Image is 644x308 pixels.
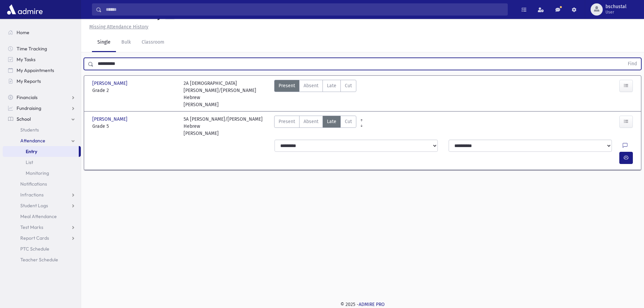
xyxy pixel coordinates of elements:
[279,82,295,89] span: Present
[17,56,35,63] span: My Tasks
[20,181,47,187] span: Notifications
[17,116,31,122] span: School
[3,168,81,179] a: Monitoring
[92,80,129,87] span: [PERSON_NAME]
[17,67,54,73] span: My Appointments
[17,94,38,100] span: Financials
[89,24,148,30] u: Missing Attendance History
[26,148,37,155] span: Entry
[20,203,48,209] span: Student Logs
[3,233,81,243] a: Report Cards
[5,3,44,16] img: AdmirePro
[17,78,41,84] span: My Reports
[3,254,81,265] a: Teacher Schedule
[20,138,45,144] span: Attendance
[20,246,49,252] span: PTC Schedule
[102,3,507,16] input: Search
[184,80,268,108] div: 2A [DEMOGRAPHIC_DATA][PERSON_NAME]/[PERSON_NAME] Hebrew [PERSON_NAME]
[345,118,352,125] span: Cut
[3,189,81,200] a: Infractions
[20,192,44,198] span: Infractions
[20,213,57,219] span: Meal Attendance
[3,43,81,54] a: Time Tracking
[17,46,47,52] span: Time Tracking
[26,159,33,165] span: List
[3,243,81,254] a: PTC Schedule
[20,257,58,263] span: Teacher Schedule
[3,222,81,233] a: Test Marks
[20,224,43,230] span: Test Marks
[136,33,170,52] a: Classroom
[3,65,81,76] a: My Appointments
[304,118,318,125] span: Absent
[3,179,81,189] a: Notifications
[3,103,81,114] a: Fundraising
[26,170,49,176] span: Monitoring
[605,9,626,15] span: User
[3,146,79,157] a: Entry
[3,114,81,124] a: School
[3,76,81,87] a: My Reports
[274,80,356,108] div: AttTypes
[92,301,633,308] div: © 2025 -
[345,82,352,89] span: Cut
[92,87,177,94] span: Grade 2
[3,27,81,38] a: Home
[17,105,41,111] span: Fundraising
[3,211,81,222] a: Meal Attendance
[3,92,81,103] a: Financials
[605,4,626,9] span: bschustal
[184,116,268,137] div: 5A [PERSON_NAME]/[PERSON_NAME] Hebrew [PERSON_NAME]
[327,118,336,125] span: Late
[624,58,641,70] button: Find
[3,200,81,211] a: Student Logs
[3,157,81,168] a: List
[3,54,81,65] a: My Tasks
[92,123,177,130] span: Grade 5
[304,82,318,89] span: Absent
[20,235,49,241] span: Report Cards
[17,29,29,35] span: Home
[20,127,39,133] span: Students
[92,33,116,52] a: Single
[274,116,356,137] div: AttTypes
[3,124,81,135] a: Students
[116,33,136,52] a: Bulk
[327,82,336,89] span: Late
[92,116,129,123] span: [PERSON_NAME]
[279,118,295,125] span: Present
[3,135,81,146] a: Attendance
[87,24,148,30] a: Missing Attendance History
